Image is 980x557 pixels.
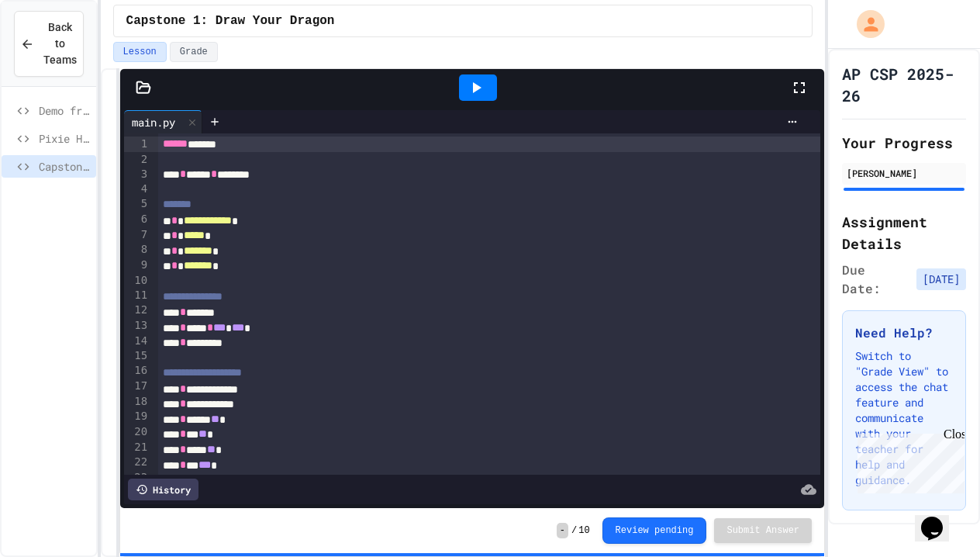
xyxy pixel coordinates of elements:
div: 21 [124,440,150,455]
span: Back to Teams [43,19,77,68]
button: Grade [170,42,218,62]
div: 19 [124,409,150,424]
div: 9 [124,258,150,273]
div: Chat with us now!Close [6,6,107,99]
div: 16 [124,363,150,379]
iframe: chat widget [851,427,964,493]
div: 18 [124,394,150,410]
span: Due Date: [842,261,910,298]
iframe: chat widget [915,495,964,541]
div: 10 [124,273,150,288]
div: 23 [124,470,150,486]
div: My Account [840,6,889,42]
span: 10 [578,524,589,537]
button: Lesson [113,42,167,62]
div: 20 [124,424,150,440]
div: History [128,479,198,500]
span: Demo from Class (don't do until we discuss) [39,102,90,119]
span: [DATE] [916,268,966,290]
div: 6 [124,212,150,227]
button: Back to Teams [14,11,84,77]
h2: Your Progress [842,132,966,154]
div: 2 [124,152,150,167]
div: 8 [124,242,150,258]
div: 3 [124,167,150,182]
div: 17 [124,379,150,394]
p: Switch to "Grade View" to access the chat feature and communicate with your teacher for help and ... [855,348,953,488]
div: 11 [124,288,150,303]
button: Review pending [602,517,707,544]
div: main.py [124,110,202,133]
h1: AP CSP 2025-26 [842,63,966,106]
div: 13 [124,318,150,334]
div: [PERSON_NAME] [847,166,961,180]
div: 12 [124,303,150,318]
span: Capstone 1: Draw Your Dragon [126,12,335,30]
div: 7 [124,227,150,243]
span: Capstone 1: Draw Your Dragon [39,158,90,175]
div: 15 [124,348,150,363]
span: - [557,523,568,538]
span: Submit Answer [726,524,799,537]
div: 1 [124,137,150,152]
span: Pixie House Practice [39,130,90,147]
div: main.py [124,114,183,130]
div: 14 [124,334,150,349]
h3: Need Help? [855,323,953,342]
div: 22 [124,455,150,470]
button: Submit Answer [714,518,812,543]
div: 4 [124,182,150,196]
span: / [571,524,577,537]
h2: Assignment Details [842,211,966,254]
div: 5 [124,196,150,212]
